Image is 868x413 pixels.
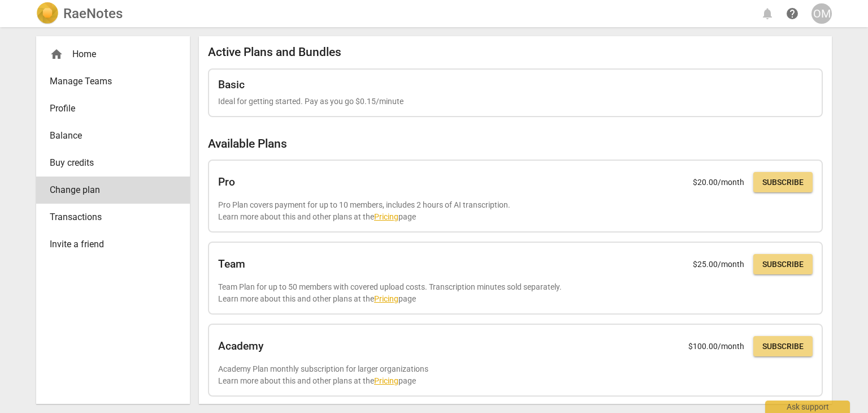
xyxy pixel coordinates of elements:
[50,102,167,115] span: Profile
[374,376,398,385] a: Pricing
[36,149,190,177] a: Buy credits
[753,254,813,274] button: Subscribe
[218,79,245,91] h2: Basic
[50,75,167,88] span: Manage Teams
[36,2,123,25] a: LogoRaeNotes
[36,2,59,25] img: Logo
[811,3,832,24] button: OM
[218,96,813,107] p: Ideal for getting started. Pay as you go $0.15/minute
[753,172,813,192] button: Subscribe
[762,259,804,270] span: Subscribe
[782,3,802,24] a: Help
[218,258,245,270] h2: Team
[50,183,167,197] span: Change plan
[218,363,813,386] p: Academy Plan monthly subscription for larger organizations Learn more about this and other plans ...
[50,129,167,143] span: Balance
[218,176,235,188] h2: Pro
[50,48,63,61] span: home
[36,177,190,204] a: Change plan
[50,156,167,170] span: Buy credits
[785,7,799,20] span: help
[762,177,804,188] span: Subscribe
[218,281,813,304] p: Team Plan for up to 50 members with covered upload costs. Transcription minutes sold separately. ...
[36,95,190,122] a: Profile
[693,177,744,188] p: $ 20.00 /month
[36,231,190,258] a: Invite a friend
[374,212,398,221] a: Pricing
[50,210,167,224] span: Transactions
[218,199,813,222] p: Pro Plan covers payment for up to 10 members, includes 2 hours of AI transcription. Learn more ab...
[208,137,823,151] h2: Available Plans
[36,68,190,95] a: Manage Teams
[36,204,190,231] a: Transactions
[36,41,190,68] div: Home
[765,401,850,413] div: Ask support
[218,340,263,352] h2: Academy
[688,341,744,352] p: $ 100.00 /month
[693,259,744,270] p: $ 25.00 /month
[762,341,804,352] span: Subscribe
[50,48,167,61] div: Home
[36,122,190,149] a: Balance
[63,6,123,21] h2: RaeNotes
[374,294,398,303] a: Pricing
[208,45,823,59] h2: Active Plans and Bundles
[753,336,813,356] button: Subscribe
[50,238,167,251] span: Invite a friend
